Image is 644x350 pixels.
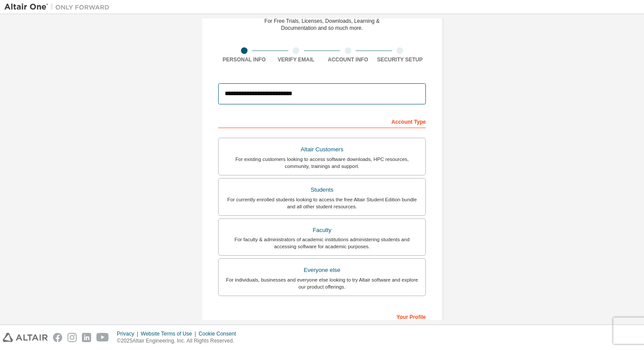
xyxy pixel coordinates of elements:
div: Security Setup [374,56,426,63]
div: Privacy [117,330,141,337]
div: For Free Trials, Licenses, Downloads, Learning & Documentation and so much more. [265,18,380,32]
div: Students [224,184,420,196]
div: Altair Customers [224,143,420,156]
img: Altair One [4,3,114,11]
img: facebook.svg [53,333,62,342]
div: Everyone else [224,264,420,276]
div: Account Info [322,56,374,63]
div: For individuals, businesses and everyone else looking to try Altair software and explore our prod... [224,276,420,290]
div: Faculty [224,224,420,236]
div: For existing customers looking to access software downloads, HPC resources, community, trainings ... [224,156,420,170]
div: Your Profile [218,309,426,323]
img: linkedin.svg [82,333,91,342]
div: For faculty & administrators of academic institutions administering students and accessing softwa... [224,236,420,250]
p: © 2025 Altair Engineering, Inc. All Rights Reserved. [117,337,241,345]
div: Website Terms of Use [141,330,198,337]
div: Cookie Consent [198,330,241,337]
div: Personal Info [218,56,270,63]
img: instagram.svg [67,333,77,342]
div: Account Type [218,114,426,128]
div: For currently enrolled students looking to access the free Altair Student Edition bundle and all ... [224,196,420,210]
img: altair_logo.svg [3,333,48,342]
img: youtube.svg [96,333,109,342]
div: Verify Email [270,56,322,63]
